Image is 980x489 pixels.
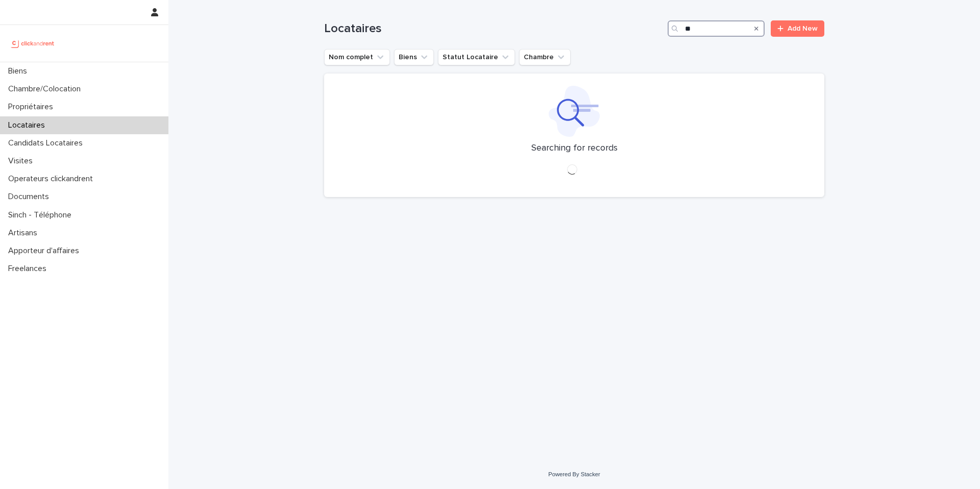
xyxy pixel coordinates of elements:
[4,156,41,166] p: Visites
[324,49,390,65] button: Nom complet
[4,192,57,202] p: Documents
[4,102,61,112] p: Propriétaires
[4,138,91,148] p: Candidats Locataires
[4,174,101,184] p: Operateurs clickandrent
[4,228,45,238] p: Artisans
[4,120,53,130] p: Locataires
[668,20,765,37] input: Search
[788,25,818,32] span: Add New
[394,49,434,65] button: Biens
[548,471,600,477] a: Powered By Stacker
[8,33,58,54] img: UCB0brd3T0yccxBKYDjQ
[4,264,55,274] p: Freelances
[4,210,80,220] p: Sinch - Téléphone
[531,143,618,154] p: Searching for records
[4,66,35,76] p: Biens
[324,21,664,36] h1: Locataires
[4,84,89,94] p: Chambre/Colocation
[771,20,824,37] a: Add New
[4,246,87,256] p: Apporteur d'affaires
[438,49,515,65] button: Statut Locataire
[519,49,571,65] button: Chambre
